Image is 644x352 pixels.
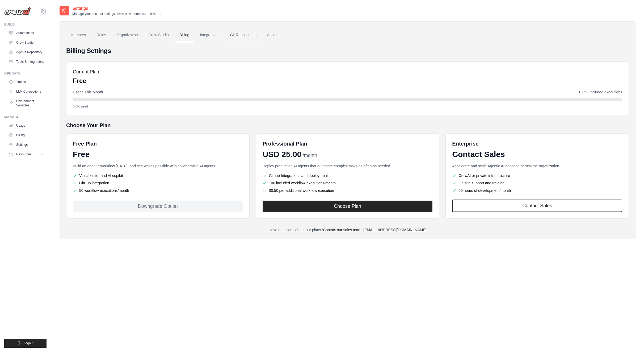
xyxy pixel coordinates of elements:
[73,188,243,193] li: 50 workflow executions/month
[263,140,307,147] h6: Professional Plan
[144,28,173,42] a: Crew Studio
[452,163,622,169] p: Accelerate and scale Agentic AI adoption across the organization.
[6,78,47,86] a: Traces
[6,131,47,139] a: Billing
[73,140,97,147] h6: Free Plan
[4,22,47,27] div: Build
[263,201,433,212] button: Choose Plan
[4,339,47,348] button: Logout
[6,48,47,56] a: Agents Repository
[263,163,433,169] p: Deploy production AI agents that automate complex tasks as often as needed.
[73,150,243,159] div: Free
[452,140,622,147] h6: Enterprise
[4,7,31,15] img: Logo
[66,227,629,233] p: Have questions about our plans?
[6,97,47,110] a: Environment Variables
[112,28,142,42] a: Organization
[4,115,47,119] div: Manage
[452,173,622,178] li: CrewAI or private infrastructure
[16,152,31,156] span: Resources
[72,5,161,12] h2: Settings
[196,28,224,42] a: Integrations
[263,150,302,159] span: USD 25.00
[66,47,629,55] h4: Billing Settings
[6,38,47,47] a: Crew Studio
[92,28,110,42] a: Roles
[263,188,433,193] li: $0.50 per additional workflow execution
[73,68,99,76] h5: Current Plan
[73,104,88,109] span: 0.0% used
[6,87,47,96] a: LLM Connections
[73,201,243,212] div: Downgrade Option
[73,180,243,186] li: GitHub integration
[226,28,261,42] a: Git Repositories
[302,152,317,159] span: /month
[73,163,243,169] p: Build an agentic workflow [DATE], and see what's possible with collaborative AI agents.
[6,29,47,37] a: Automations
[66,28,90,42] a: Members
[72,12,161,16] p: Manage your account settings, invite new members, and more.
[175,28,193,42] a: Billing
[73,77,99,85] p: Free
[6,150,47,159] button: Resources
[73,173,243,178] li: Visual editor and AI copilot
[452,188,622,193] li: 50 hours of development/month
[24,341,33,345] span: Logout
[6,140,47,149] a: Settings
[579,89,622,95] span: 0 / 50 included executions
[66,122,629,129] h5: Choose Your Plan
[263,173,433,178] li: Github Integrations and deployment
[263,28,285,42] a: Account
[263,180,433,186] li: 100 included workflow executions/month
[452,150,622,159] div: Contact Sales
[452,180,622,186] li: On-site support and training
[452,200,622,212] a: Contact Sales
[6,57,47,66] a: Tools & Integrations
[323,228,426,232] a: Contact our sales team: [EMAIL_ADDRESS][DOMAIN_NAME]
[6,121,47,130] a: Usage
[73,89,103,95] span: Usage This Month
[4,71,47,76] div: Operate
